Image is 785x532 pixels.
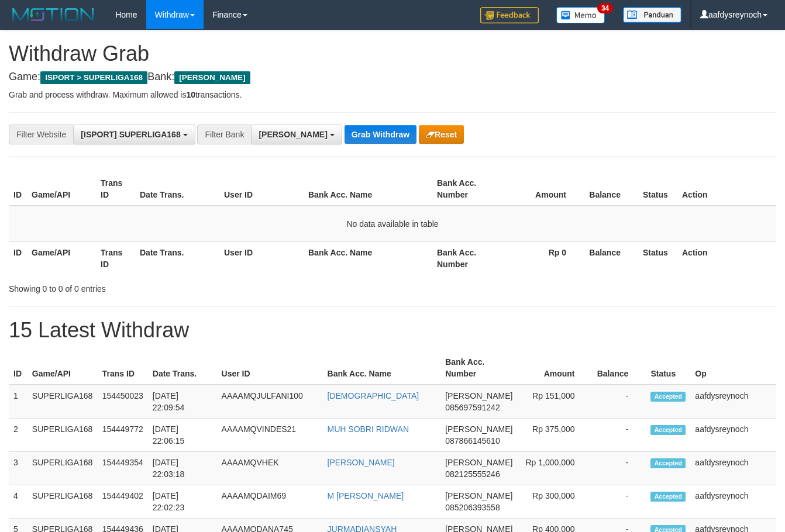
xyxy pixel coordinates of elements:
[148,419,217,452] td: [DATE] 22:06:15
[219,241,304,275] th: User ID
[9,419,27,452] td: 2
[440,351,517,385] th: Bank Acc. Number
[148,385,217,419] td: [DATE] 22:09:54
[650,458,686,468] span: Accepted
[328,491,404,500] a: M [PERSON_NAME]
[98,351,148,385] th: Trans ID
[9,42,776,65] h1: Withdraw Grab
[445,391,512,400] span: [PERSON_NAME]
[98,385,148,419] td: 154450023
[432,172,501,206] th: Bank Acc. Number
[328,458,395,467] a: [PERSON_NAME]
[517,419,592,452] td: Rp 375,000
[148,485,217,519] td: [DATE] 22:02:23
[9,278,318,295] div: Showing 0 to 0 of 0 entries
[9,319,776,342] h1: 15 Latest Withdraw
[677,172,776,206] th: Action
[96,172,135,206] th: Trans ID
[650,492,686,502] span: Accepted
[174,71,250,84] span: [PERSON_NAME]
[98,419,148,452] td: 154449772
[517,485,592,519] td: Rp 300,000
[304,241,432,275] th: Bank Acc. Name
[597,3,613,13] span: 34
[259,130,327,139] span: [PERSON_NAME]
[81,130,180,139] span: [ISPORT] SUPERLIGA168
[304,172,432,206] th: Bank Acc. Name
[445,403,500,412] span: Copy 085697591242 to clipboard
[9,125,73,144] div: Filter Website
[40,71,147,84] span: ISPORT > SUPERLIGA168
[623,7,681,23] img: panduan.png
[501,241,584,275] th: Rp 0
[690,351,776,385] th: Op
[9,385,27,419] td: 1
[27,485,98,519] td: SUPERLIGA168
[9,206,776,242] td: No data available in table
[638,241,677,275] th: Status
[135,172,219,206] th: Date Trans.
[593,452,646,485] td: -
[98,485,148,519] td: 154449402
[445,458,512,467] span: [PERSON_NAME]
[197,125,251,144] div: Filter Bank
[27,172,96,206] th: Game/API
[517,385,592,419] td: Rp 151,000
[9,71,776,83] h4: Game: Bank:
[27,241,96,275] th: Game/API
[593,385,646,419] td: -
[27,452,98,485] td: SUPERLIGA168
[593,419,646,452] td: -
[9,89,776,101] p: Grab and process withdraw. Maximum allowed is transactions.
[9,6,98,23] img: MOTION_logo.png
[419,125,464,144] button: Reset
[96,241,135,275] th: Trans ID
[98,452,148,485] td: 154449354
[445,491,512,500] span: [PERSON_NAME]
[556,7,605,23] img: Button%20Memo.svg
[217,485,323,519] td: AAAAMQDAIM69
[323,351,441,385] th: Bank Acc. Name
[445,503,500,512] span: Copy 085206393558 to clipboard
[593,351,646,385] th: Balance
[690,485,776,519] td: aafdysreynoch
[27,419,98,452] td: SUPERLIGA168
[690,452,776,485] td: aafdysreynoch
[217,452,323,485] td: AAAAMQVHEK
[219,172,304,206] th: User ID
[217,385,323,419] td: AAAAMQJULFANI100
[690,385,776,419] td: aafdysreynoch
[73,125,195,144] button: [ISPORT] SUPERLIGA168
[328,391,419,400] a: [DEMOGRAPHIC_DATA]
[445,436,500,445] span: Copy 087866145610 to clipboard
[251,125,342,144] button: [PERSON_NAME]
[186,90,195,99] strong: 10
[148,351,217,385] th: Date Trans.
[148,452,217,485] td: [DATE] 22:03:18
[27,385,98,419] td: SUPERLIGA168
[135,241,219,275] th: Date Trans.
[9,485,27,519] td: 4
[328,424,409,434] a: MUH SOBRI RIDWAN
[517,351,592,385] th: Amount
[27,351,98,385] th: Game/API
[9,351,27,385] th: ID
[517,452,592,485] td: Rp 1,000,000
[9,241,27,275] th: ID
[646,351,690,385] th: Status
[9,452,27,485] td: 3
[432,241,501,275] th: Bank Acc. Number
[677,241,776,275] th: Action
[690,419,776,452] td: aafdysreynoch
[445,469,500,479] span: Copy 082125555246 to clipboard
[480,7,539,23] img: Feedback.jpg
[217,419,323,452] td: AAAAMQVINDES21
[501,172,584,206] th: Amount
[445,424,512,434] span: [PERSON_NAME]
[217,351,323,385] th: User ID
[650,392,686,402] span: Accepted
[584,172,638,206] th: Balance
[584,241,638,275] th: Balance
[345,125,416,144] button: Grab Withdraw
[593,485,646,519] td: -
